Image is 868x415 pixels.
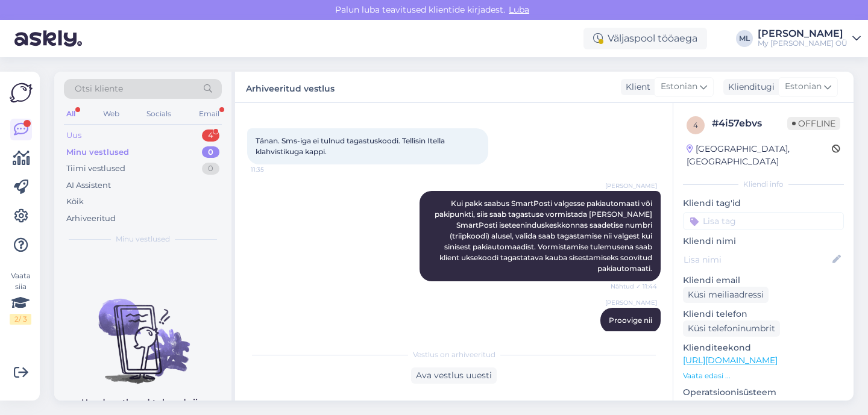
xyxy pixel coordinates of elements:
[683,197,844,210] p: Kliendi tag'id
[81,396,205,409] p: Uued vestlused tulevad siia.
[605,298,657,307] span: [PERSON_NAME]
[611,282,657,291] span: Nähtud ✓ 11:44
[683,355,778,366] a: [URL][DOMAIN_NAME]
[661,80,697,93] span: Estonian
[758,29,848,39] div: [PERSON_NAME]
[66,196,84,208] div: Kõik
[723,81,775,93] div: Klienditugi
[683,235,844,248] p: Kliendi nimi
[246,79,335,95] label: Arhiveeritud vestlus
[10,314,31,325] div: 2 / 3
[202,163,219,175] div: 0
[505,4,533,15] span: Luba
[66,213,116,225] div: Arhiveeritud
[54,277,231,385] img: No chats
[75,83,123,95] span: Otsi kliente
[687,143,832,168] div: [GEOGRAPHIC_DATA], [GEOGRAPHIC_DATA]
[583,28,707,49] div: Väljaspool tööaega
[683,274,844,287] p: Kliendi email
[683,179,844,190] div: Kliendi info
[736,30,753,47] div: ML
[64,106,78,122] div: All
[101,106,122,122] div: Web
[251,165,296,174] span: 11:35
[605,181,657,190] span: [PERSON_NAME]
[787,117,840,130] span: Offline
[256,136,447,156] span: Tänan. Sms-iga ei tulnud tagastuskoodi. Tellisin Itella klahvistikuga kappi.
[683,386,844,399] p: Operatsioonisüsteem
[683,342,844,354] p: Klienditeekond
[683,287,769,303] div: Küsi meiliaadressi
[758,39,848,48] div: My [PERSON_NAME] OÜ
[202,129,219,142] div: 4
[435,199,654,273] span: Kui pakk saabus SmartPosti valgesse pakiautomaati või pakipunkti, siis saab tagastuse vormistada ...
[66,146,129,158] div: Minu vestlused
[683,370,844,381] p: Vaata edasi ...
[10,81,33,104] img: Askly Logo
[413,349,495,360] span: Vestlus on arhiveeritud
[683,212,844,230] input: Lisa tag
[683,399,844,411] p: [MEDICAL_DATA]
[609,316,652,325] span: Proovige nii
[197,106,222,122] div: Email
[683,308,844,320] p: Kliendi telefon
[202,146,219,158] div: 0
[683,320,780,337] div: Küsi telefoninumbrit
[66,129,81,142] div: Uus
[66,163,125,175] div: Tiimi vestlused
[116,234,170,245] span: Minu vestlused
[785,80,822,93] span: Estonian
[621,81,650,93] div: Klient
[66,179,111,192] div: AI Assistent
[144,106,174,122] div: Socials
[712,116,787,131] div: # 4i57ebvs
[693,120,698,129] span: 4
[758,29,861,48] a: [PERSON_NAME]My [PERSON_NAME] OÜ
[10,270,31,325] div: Vaata siia
[411,367,497,384] div: Ava vestlus uuesti
[684,253,830,266] input: Lisa nimi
